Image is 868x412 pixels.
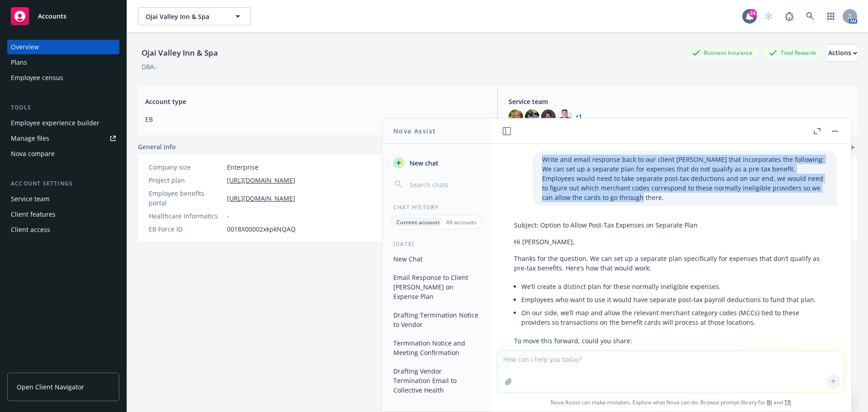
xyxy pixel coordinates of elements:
img: photo [557,109,572,124]
h1: Nova Assist [393,126,436,136]
div: Employee experience builder [11,116,99,130]
a: Switch app [822,7,840,25]
li: We’ll create a distinct plan for these normally ineligible expenses. [521,280,828,293]
button: New chat [390,155,483,171]
a: Report a Bug [780,7,798,25]
div: Service team [11,192,50,206]
div: Account settings [7,179,119,188]
input: Search chats [408,178,480,191]
div: Client features [11,207,56,222]
button: Drafting Termination Notice to Vendor [390,308,483,332]
div: Tools [7,103,119,112]
span: Nova Assist can make mistakes. Explore what Nova can do: Browse prompt library for and [494,393,848,412]
button: Email Response to Client [PERSON_NAME] on Expense Plan [390,270,483,304]
a: BI [767,398,772,406]
div: Actions [828,44,857,62]
span: Accounts [38,13,66,20]
div: Chat History [382,204,491,211]
a: Search [801,7,819,25]
a: Nova compare [7,147,119,161]
span: Account type [145,97,486,106]
div: Overview [11,40,39,54]
button: Termination Notice and Meeting Confirmation [390,336,483,360]
a: Manage files [7,131,119,146]
a: [URL][DOMAIN_NAME] [227,175,295,185]
a: Overview [7,40,119,54]
span: Open Client Navigator [17,382,84,392]
p: Thanks for the question. We can set up a separate plan specifically for expenses that don’t quali... [514,254,828,273]
p: Hi [PERSON_NAME], [514,237,828,246]
button: Drafting Vendor Termination Email to Collective Health [390,364,483,398]
p: Current account [396,218,440,226]
div: Manage files [11,131,49,146]
div: Plans [11,55,27,70]
a: Service team [7,192,119,206]
a: Client access [7,223,119,237]
span: - [227,211,229,221]
a: +1 [576,114,582,119]
a: Plans [7,55,119,70]
a: Employee experience builder [7,116,119,130]
a: TR [784,398,791,406]
img: photo [509,109,523,124]
img: photo [525,109,539,124]
div: Client access [11,223,50,237]
span: New chat [408,158,439,168]
div: 24 [749,9,757,17]
div: Business Insurance [688,47,757,58]
div: Employee census [11,71,63,85]
img: photo [541,109,556,124]
div: DBA: - [142,62,158,71]
li: On our side, we’ll map and allow the relevant merchant category codes (MCCs) tied to these provid... [521,306,828,329]
a: Employee census [7,71,119,85]
a: add [846,142,857,153]
div: EB Force ID [149,224,223,234]
div: Employee benefits portal [149,189,223,208]
a: Start snowing [759,7,778,25]
a: Accounts [7,4,119,29]
div: Ojai Valley Inn & Spa [138,47,222,59]
p: Subject: Option to Allow Post‑Tax Expenses on Separate Plan [514,220,828,230]
button: New Chat [390,251,483,266]
div: Company size [149,162,223,172]
span: Enterprise [227,162,259,172]
a: [URL][DOMAIN_NAME] [227,194,295,203]
div: [DATE] [382,240,491,248]
span: EB [145,114,486,124]
p: All accounts [446,218,476,226]
button: Actions [828,44,857,62]
p: To move this forward, could you share: [514,336,828,346]
span: Service team [509,97,850,106]
div: Project plan [149,175,223,185]
div: Healthcare Informatics [149,211,223,221]
button: Ojai Valley Inn & Spa [138,7,251,25]
div: Nova compare [11,147,55,161]
span: Ojai Valley Inn & Spa [146,12,224,21]
span: 0018X00002xkpkNQAQ [227,224,296,234]
a: Client features [7,207,119,222]
span: General info [138,142,176,152]
div: Total Rewards [764,47,821,58]
li: Employees who want to use it would have separate post‑tax payroll deductions to fund that plan. [521,293,828,306]
p: Write and email response back to our client [PERSON_NAME] that incorporates the following: We can... [542,155,828,202]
